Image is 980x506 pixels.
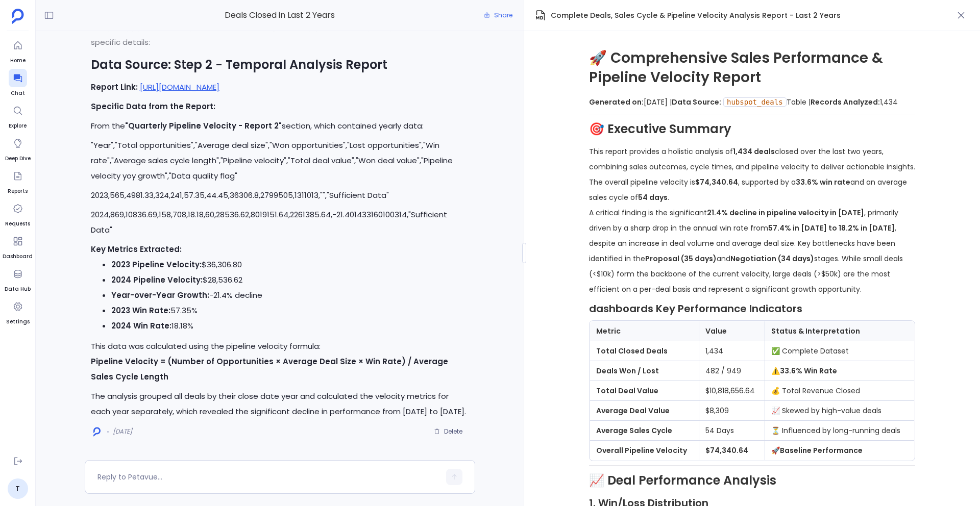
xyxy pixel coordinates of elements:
[6,297,30,326] a: Settings
[780,445,863,456] strong: Baseline Performance
[111,259,202,270] strong: 2023 Pipeline Velocity:
[699,421,765,441] td: 54 Days
[125,120,282,131] strong: "Quarterly Pipeline Velocity - Report 2"
[699,321,765,341] th: Value
[589,205,915,297] p: A critical finding is the significant , primarily driven by a sharp drop in the annual win rate f...
[589,97,644,107] strong: Generated on:
[596,366,659,376] strong: Deals Won / Lost
[589,144,915,205] p: This report provides a holistic analysis of closed over the last two years, combining sales outco...
[111,320,171,331] strong: 2024 Win Rate:
[478,8,519,22] button: Share
[5,265,31,293] a: Data Hub
[780,366,837,376] strong: 33.6% Win Rate
[91,389,469,419] p: The analysis grouped all deals by their close date year and calculated the velocity metrics for e...
[111,288,469,303] li: -21.4% decline
[733,146,775,157] strong: 1,434 deals
[91,339,469,385] p: This data was calculated using the pipeline velocity formula:
[91,101,215,112] strong: Specific Data from the Report:
[811,97,880,107] strong: Records Analyzed:
[9,69,27,97] a: Chat
[140,82,219,92] a: [URL][DOMAIN_NAME]
[12,9,24,24] img: petavue logo
[111,290,209,300] strong: Year-over-Year Growth:
[699,381,765,401] td: $10,818,656.64
[551,10,841,20] span: Complete Deals, Sales Cycle & Pipeline Velocity Analysis Report - Last 2 Years
[765,421,914,441] td: ⏳ Influenced by long-running deals
[596,445,687,456] strong: Overall Pipeline Velocity
[91,356,448,382] strong: Pipeline Velocity = (Number of Opportunities × Average Deal Size × Win Rate) / Average Sales Cycl...
[9,89,27,97] span: Chat
[91,138,469,184] p: "Year","Total opportunities","Average deal size","Won opportunities","Lost opportunities","Win ra...
[494,11,512,19] span: Share
[91,188,469,203] p: 2023,565,4981.33,324,241,57.35,44.45,36306.8,2799505,1311013,"","Sufficient Data"
[111,272,469,288] li: $28,536.62
[111,257,469,272] li: $36,306.80
[705,445,748,456] strong: $74,340.64
[596,346,668,356] strong: Total Closed Deals
[93,427,101,437] img: logo
[596,425,672,436] strong: Average Sales Cycle
[695,177,738,187] strong: $74,340.64
[765,361,914,381] td: ⚠️
[5,285,31,293] span: Data Hub
[91,207,469,238] p: 2024,869,10836.69,158,708,18.18,60,28536.62,8019151.64,2261385.64,-21.401433160100314,"Sufficient...
[699,401,765,421] td: $8,309
[765,441,914,461] td: 🚀
[8,478,28,499] a: T
[8,187,28,195] span: Reports
[91,244,182,255] strong: Key Metrics Extracted:
[707,208,864,218] strong: 21.4% decline in pipeline velocity in [DATE]
[589,48,915,87] h1: 🚀 Comprehensive Sales Performance & Pipeline Velocity Report
[111,305,170,316] strong: 2023 Win Rate:
[672,97,721,107] strong: Data Source:
[9,122,27,130] span: Explore
[111,303,469,318] li: 57.35%
[5,199,30,228] a: Requests
[6,318,30,326] span: Settings
[5,134,31,163] a: Deep Dive
[768,223,895,233] strong: 57.4% in [DATE] to 18.2% in [DATE]
[91,56,469,73] h2: Data Source: Step 2 - Temporal Analysis Report
[5,155,31,163] span: Deep Dive
[596,386,658,396] strong: Total Deal Value
[589,472,915,489] h2: 📈 Deal Performance Analysis
[765,341,914,361] td: ✅ Complete Dataset
[3,232,33,261] a: Dashboard
[427,424,469,439] button: Delete
[730,254,814,264] strong: Negotiation (34 days)
[645,254,717,264] strong: Proposal (35 days)
[91,118,469,134] p: From the section, which contained yearly data:
[699,341,765,361] td: 1,434
[91,82,138,92] strong: Report Link:
[444,427,462,436] span: Delete
[9,36,27,65] a: Home
[796,177,850,187] strong: 33.6% win rate
[9,57,27,65] span: Home
[765,321,914,341] th: Status & Interpretation
[111,274,203,285] strong: 2024 Pipeline Velocity:
[638,192,668,203] strong: 54 days
[9,102,27,130] a: Explore
[589,301,915,316] h3: dashboards Key Performance Indicators
[111,318,469,334] li: 18.18%
[596,406,670,416] strong: Average Deal Value
[723,97,787,107] code: hubspot_deals
[145,9,414,22] span: Deals Closed in Last 2 Years
[765,401,914,421] td: 📈 Skewed by high-value deals
[765,381,914,401] td: 💰 Total Revenue Closed
[589,94,915,110] p: [DATE] | Table | 1,434
[5,220,30,228] span: Requests
[590,321,699,341] th: Metric
[113,427,132,436] span: [DATE]
[3,252,33,261] span: Dashboard
[699,361,765,381] td: 482 / 949
[589,120,915,138] h2: 🎯 Executive Summary
[8,167,28,195] a: Reports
